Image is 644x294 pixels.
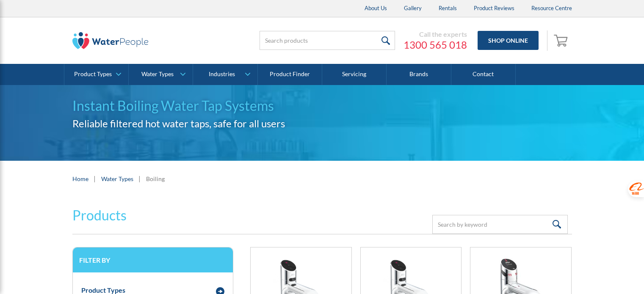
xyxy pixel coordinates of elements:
[93,173,97,184] div: |
[146,174,165,183] div: Boiling
[260,31,395,50] input: Search products
[258,64,322,85] a: Product Finder
[72,205,127,225] h2: Products
[451,64,516,85] a: Contact
[64,64,128,85] a: Product Types
[404,30,467,38] div: Call the experts
[101,174,133,183] a: Water Types
[478,31,539,50] a: Shop Online
[554,33,570,47] img: shopping cart
[193,64,257,85] a: Industries
[404,38,467,51] a: 1300 565 018
[79,256,227,264] h3: Filter by
[322,64,387,85] a: Servicing
[141,71,174,78] div: Water Types
[72,96,572,116] h1: Instant Boiling Water Tap Systems
[138,173,142,184] div: |
[72,32,149,49] img: The Water People
[74,71,112,78] div: Product Types
[72,116,572,131] h2: Reliable filtered hot water taps, safe for all users
[387,64,451,85] a: Brands
[209,71,235,78] div: Industries
[129,64,193,85] a: Water Types
[432,215,568,234] input: Search by keyword
[552,30,572,51] a: Open cart
[72,174,88,183] a: Home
